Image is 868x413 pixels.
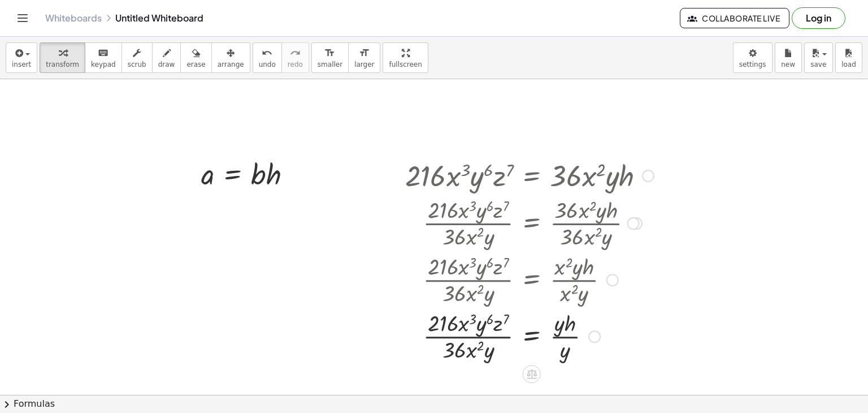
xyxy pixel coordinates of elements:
[523,365,541,383] div: Apply the same math to both sides of the equation
[354,61,374,68] span: larger
[781,61,795,68] span: new
[689,13,780,23] span: Collaborate Live
[262,46,272,60] i: undo
[128,61,146,68] span: scrub
[12,61,31,68] span: insert
[733,42,772,73] button: settings
[792,7,845,29] button: Log in
[158,61,175,68] span: draw
[804,42,833,73] button: save
[835,42,862,73] button: load
[218,61,244,68] span: arrange
[85,42,122,73] button: keyboardkeypad
[324,46,335,60] i: format_size
[841,61,856,68] span: load
[290,46,301,60] i: redo
[775,42,802,73] button: new
[311,42,349,73] button: format_sizesmaller
[359,46,370,60] i: format_size
[14,9,32,27] button: Toggle navigation
[211,42,250,73] button: arrange
[288,61,303,68] span: redo
[389,61,422,68] span: fullscreen
[180,42,211,73] button: erase
[91,61,116,68] span: keypad
[40,42,85,73] button: transform
[680,8,789,28] button: Collaborate Live
[121,42,153,73] button: scrub
[383,42,428,73] button: fullscreen
[739,61,766,68] span: settings
[810,61,826,68] span: save
[186,61,205,68] span: erase
[253,42,282,73] button: undoundo
[281,42,309,73] button: redoredo
[6,42,37,73] button: insert
[259,61,276,68] span: undo
[46,61,79,68] span: transform
[318,61,342,68] span: smaller
[98,46,108,60] i: keyboard
[348,42,380,73] button: format_sizelarger
[45,12,102,24] a: Whiteboards
[152,42,181,73] button: draw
